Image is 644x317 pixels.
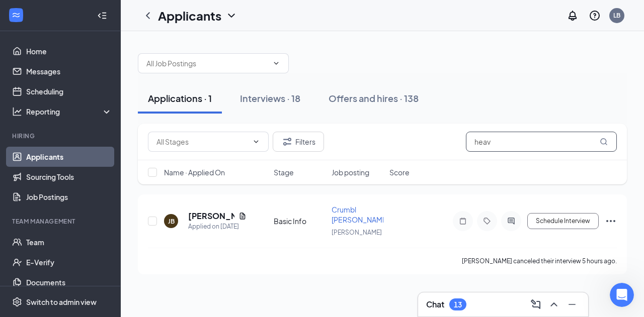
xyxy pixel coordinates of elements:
[454,300,462,309] div: 13
[567,10,579,22] svg: Notifications
[26,147,112,167] a: Applicants
[26,41,112,61] a: Home
[168,217,175,226] div: JB
[142,10,154,22] svg: ChevronLeft
[600,138,608,146] svg: MagnifyingGlass
[26,252,112,272] a: E-Verify
[462,256,617,266] div: [PERSON_NAME] canceled their interview 5 hours ago.
[546,296,562,312] button: ChevronUp
[26,167,112,187] a: Sourcing Tools
[240,92,300,104] div: Interviews · 18
[389,167,410,177] span: Score
[26,297,97,307] div: Switch to admin view
[481,217,493,225] svg: Tag
[26,81,112,101] a: Scheduling
[238,212,247,220] svg: Document
[505,217,517,225] svg: ActiveChat
[274,167,294,177] span: Stage
[332,229,382,236] span: [PERSON_NAME]
[272,59,280,67] svg: ChevronDown
[332,167,369,177] span: Job posting
[12,217,110,226] div: Team Management
[527,213,599,229] button: Schedule Interview
[274,216,326,226] div: Basic Info
[610,283,634,307] iframe: Intercom live chat
[273,132,324,152] button: Filter Filters
[148,92,212,104] div: Applications · 1
[548,298,560,310] svg: ChevronUp
[164,167,225,177] span: Name · Applied On
[26,187,112,207] a: Job Postings
[605,215,617,227] svg: Ellipses
[225,10,237,22] svg: ChevronDown
[332,205,389,224] span: Crumbl [PERSON_NAME]
[12,297,22,307] svg: Settings
[530,298,542,310] svg: ComposeMessage
[188,222,247,232] div: Applied on [DATE]
[156,136,248,147] input: All Stages
[281,136,293,148] svg: Filter
[613,11,620,20] div: LB
[12,132,110,140] div: Hiring
[466,132,617,152] input: Search in applications
[566,298,578,310] svg: Minimize
[11,10,21,20] svg: WorkstreamLogo
[188,210,234,222] h5: [PERSON_NAME]
[26,107,113,117] div: Reporting
[97,11,107,21] svg: Collapse
[457,217,469,225] svg: Note
[26,272,112,292] a: Documents
[564,296,580,312] button: Minimize
[426,299,444,310] h3: Chat
[26,61,112,81] a: Messages
[329,92,419,104] div: Offers and hires · 138
[589,10,601,22] svg: QuestionInfo
[252,138,260,146] svg: ChevronDown
[12,107,22,117] svg: Analysis
[146,58,268,69] input: All Job Postings
[158,7,221,24] h1: Applicants
[528,296,544,312] button: ComposeMessage
[26,232,112,252] a: Team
